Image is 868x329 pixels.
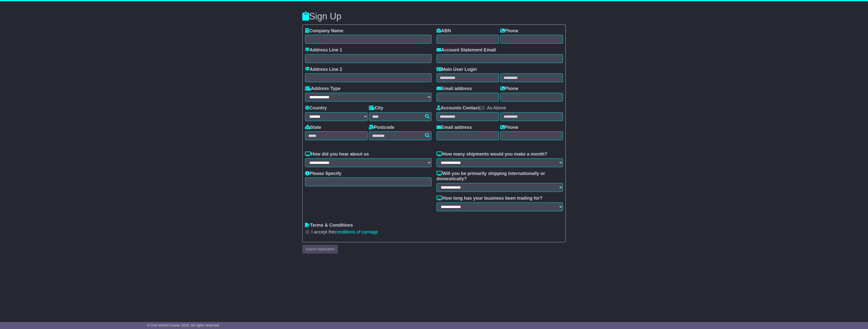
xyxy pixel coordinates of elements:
[147,323,220,327] span: © One World Courier 2025. All rights reserved.
[437,28,451,34] label: ABN
[500,125,518,130] label: Phone
[500,28,518,34] label: Phone
[311,229,378,235] label: I accept the
[437,125,472,130] label: Email address
[305,125,321,130] label: State
[369,105,383,111] label: City
[305,171,341,176] label: Please Specify
[487,105,506,111] label: As Above
[437,105,479,111] label: Accounts Contact
[437,86,472,92] label: Email address
[437,152,547,157] label: How many shipments would you make a month?
[437,47,496,53] label: Account Statement Email
[305,105,327,111] label: Country
[305,86,341,92] label: Address Type
[437,105,563,112] div: |
[437,171,563,182] label: Will you be primarily shipping internationally or domestically?
[369,125,394,130] label: Postcode
[500,86,518,92] label: Phone
[302,245,338,254] button: Submit Application
[305,67,342,72] label: Address Line 2
[305,28,343,34] label: Company Name
[305,47,342,53] label: Address Line 1
[437,196,542,201] label: How long has your business been trading for?
[437,67,477,72] label: Main User Login
[302,11,566,21] h3: Sign Up
[305,152,369,157] label: How did you hear about us
[305,223,353,228] label: Terms & Conditions
[335,229,378,234] a: conditions of carriage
